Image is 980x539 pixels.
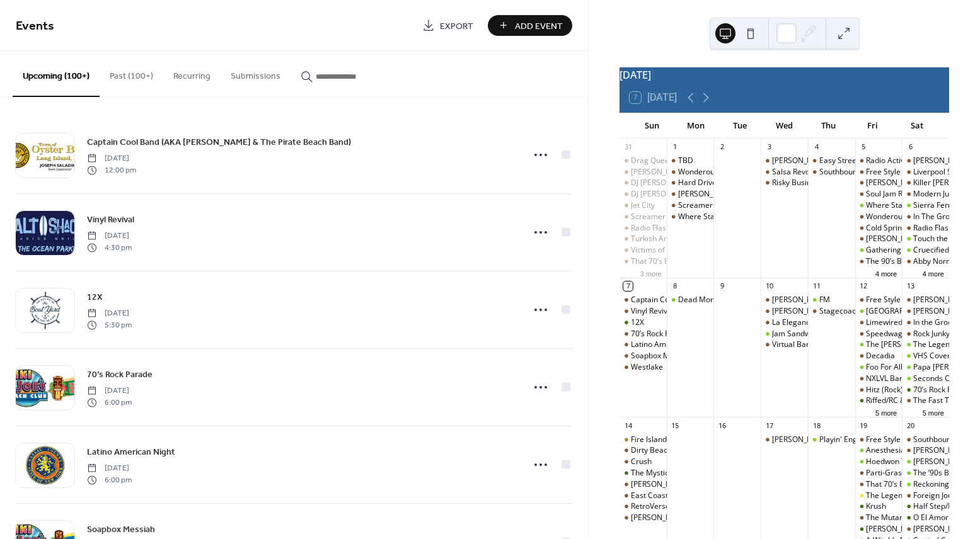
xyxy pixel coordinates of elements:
[761,434,808,445] div: Amber Ferrari Band
[855,513,902,523] div: The Mutant Kings (Classic Rock)
[913,234,964,244] div: Touch the ’80s
[678,156,693,166] div: TBD
[620,329,667,339] div: 70’s Rock Parade
[620,445,667,456] div: Dirty Beaches
[913,329,950,339] div: Rock Junky
[87,290,103,304] a: 12X
[87,230,132,242] span: [DATE]
[667,167,714,178] div: Wonderous Stories
[620,306,667,317] div: Vinyl Revival
[913,351,971,361] div: VHS Cover Band
[855,351,902,361] div: Decadia
[620,167,667,178] div: Tyrone (Caribbean Soundss)
[761,178,808,188] div: Risky Business (Oldies)
[631,189,700,200] div: DJ [PERSON_NAME]
[807,113,851,139] div: Thu
[620,234,667,244] div: Turkish American Night
[866,373,942,384] div: NXLVL Band (Reggae)
[761,156,808,166] div: Bob Damato
[631,434,856,445] div: Fire Island Lighthouse 200th Anniversary Celebration/Just Sixties
[717,421,727,430] div: 16
[87,474,132,485] span: 6:00 pm
[855,167,902,178] div: Free Style Disco with DJ Jeff Nec
[819,434,869,445] div: Playin' English
[631,295,868,305] div: Captain Cool Band (AKA [PERSON_NAME] & The Pirate Beach Band)
[895,113,939,139] div: Sat
[772,295,882,305] div: [PERSON_NAME] (Steel Drums)
[761,339,808,350] div: Virtual Band NYC (R & B)
[16,14,54,38] span: Events
[855,295,902,305] div: Free Style Disco with DJ Jeff Nec
[671,421,680,430] div: 15
[855,395,902,406] div: Riffed/RC & Keegstand
[851,113,895,139] div: Fri
[866,156,909,166] div: Radio Active
[515,20,563,33] span: Add Event
[866,395,945,406] div: Riffed/RC & Keegstand
[100,51,163,96] button: Past (100+)
[902,373,949,384] div: Seconds Out (Genesis)
[87,397,132,408] span: 6:00 pm
[631,513,690,523] div: [PERSON_NAME]
[812,421,821,430] div: 18
[631,501,670,512] div: RetroVerse
[620,223,667,234] div: Radio Flashback
[488,15,572,36] a: Add Event
[667,156,714,166] div: TBD
[866,200,935,211] div: Where Stars Collide
[902,457,949,467] div: DJ Andre/Dead Letter Office/Stereomatic (WLIR Night)
[855,317,902,328] div: Limewired
[913,385,972,395] div: 70’s Rock Parade
[87,135,351,149] a: Captain Cool Band (AKA [PERSON_NAME] & The Pirate Beach Band)
[761,329,808,339] div: Jam Sandwich
[855,256,902,267] div: The 90’s Band
[906,281,915,291] div: 13
[902,189,949,200] div: Modern Justice
[440,20,473,33] span: Export
[902,256,949,267] div: Abby Normal (Classic/Modern Rock)
[855,200,902,211] div: Where Stars Collide
[772,156,831,166] div: [PERSON_NAME]
[902,223,949,234] div: Radio Flashback
[620,351,667,361] div: Soapbox Messiah
[866,317,902,328] div: Limewired
[866,491,979,501] div: The Legendary [PERSON_NAME]
[87,242,132,253] span: 4:30 pm
[620,156,667,166] div: Drag Queen Booze Bingo Brunch
[913,189,966,200] div: Modern Justice
[87,523,155,536] span: Soapbox Messiah
[855,223,902,234] div: Cold Spring Harbor Band (Billy Joel)
[902,501,949,512] div: Half Step/My Space Band
[812,142,821,152] div: 4
[902,395,949,406] div: The Fast Track Band (Classic Rock/Pop/Dance)
[855,434,902,445] div: Free Style Disco with DJ Jeff Nec
[762,113,806,139] div: Wed
[855,156,902,166] div: Radio Active
[913,223,969,234] div: Radio Flashback
[620,362,667,373] div: Westlake
[678,167,745,178] div: Wonderous Stories
[87,446,175,459] span: Latino American Night
[87,319,132,331] span: 5:30 pm
[866,479,918,490] div: That 70’s Band
[87,385,132,397] span: [DATE]
[221,51,291,96] button: Submissions
[87,136,351,149] span: Captain Cool Band (AKA [PERSON_NAME] & The Pirate Beach Band)
[620,457,667,467] div: Crush
[808,306,855,317] div: Stagecoach )Country)
[620,434,667,445] div: Fire Island Lighthouse 200th Anniversary Celebration/Just Sixties
[902,339,949,350] div: The Legendary Murphy's/The Byrne Unit
[620,295,667,305] div: Captain Cool Band (AKA Jimmy Kenny & The Pirate Beach Band)
[631,351,693,361] div: Soapbox Messiah
[717,142,727,152] div: 2
[866,212,933,222] div: Wonderous Stories
[902,434,949,445] div: Southbound/O El Amor
[902,200,949,211] div: Sierra Ferrell Shoot For The Moon Tour
[819,156,859,166] div: Easy Street
[623,281,633,291] div: 7
[855,339,902,350] div: The Tucker Stevens Band/Wild Fire
[819,167,896,178] div: Southbound (Country)
[678,212,747,222] div: Where Stars Collide
[671,142,680,152] div: 1
[678,295,804,305] div: Dead Mondays Featuring MK - Ultra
